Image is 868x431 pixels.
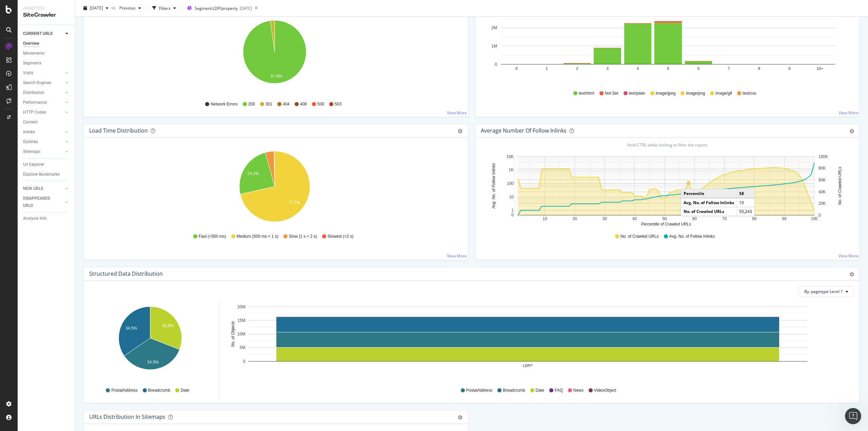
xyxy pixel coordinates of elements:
[816,66,823,71] text: 10+
[681,189,737,198] td: Percentile
[681,198,737,207] td: Avg. No. of Follow Inlinks
[603,216,607,221] text: 30
[637,66,639,71] text: 4
[111,4,117,10] span: vs
[265,101,272,107] span: 301
[818,189,826,194] text: 40K
[555,388,563,393] span: FAQ
[89,127,148,134] div: Load Time Distribution
[184,3,252,14] button: Segment:LDP/property[DATE]
[23,109,46,116] div: HTTP Codes
[845,408,861,424] iframe: Intercom live chat
[23,40,70,47] a: Overview
[620,234,659,239] span: No. of Crawled URLs
[458,129,462,134] div: gear
[237,234,278,239] span: Medium (500 ms < 1 s)
[23,89,63,96] a: Distribution
[181,388,189,393] span: Date
[447,253,467,259] a: View More
[23,171,70,178] a: Explorer Bookmarks
[491,44,497,48] text: 1M
[81,3,111,14] button: [DATE]
[23,109,63,116] a: HTTP Codes
[782,216,787,221] text: 90
[511,213,514,217] text: 0
[23,99,47,106] div: Performance
[662,216,667,221] text: 50
[240,5,252,11] div: [DATE]
[458,415,462,420] div: gear
[89,149,460,227] svg: A chart.
[89,413,165,420] div: URLs Distribution in Sitemaps
[23,60,70,67] a: Segments
[328,234,353,239] span: Slowest (>2 s)
[839,253,859,259] a: View More
[148,388,170,393] span: Breadcrumb
[23,50,70,57] a: Movements
[481,5,852,84] div: A chart.
[237,332,245,336] text: 10M
[811,216,817,221] text: 100
[23,185,63,192] a: NEW URLS
[466,388,492,393] span: PostalAddress
[507,154,514,159] text: 10K
[23,30,63,37] a: CURRENT URLS
[542,216,547,221] text: 10
[23,138,38,145] div: Outlinks
[199,234,226,239] span: Fast (<500 ms)
[818,213,821,218] text: 0
[117,3,144,14] button: Previous
[23,99,63,106] a: Performance
[839,110,859,116] a: View More
[481,149,852,227] svg: A chart.
[818,166,826,171] text: 80K
[509,168,514,172] text: 1K
[271,74,282,79] text: 97.8%
[715,91,732,96] span: image/gif
[837,167,842,205] text: No. of Crawled URLs
[509,195,514,199] text: 10
[579,91,594,96] span: text/html
[111,388,137,393] span: PostalAddress
[335,101,341,107] span: 503
[632,216,637,221] text: 40
[23,119,70,126] a: Content
[23,195,63,209] a: DISAPPEARED URLS
[752,216,757,221] text: 80
[546,66,548,71] text: 1
[511,208,514,213] text: 1
[495,62,497,67] text: 0
[23,79,63,86] a: Search Engines
[23,50,44,57] div: Movements
[117,5,136,11] span: Previous
[728,66,730,71] text: 7
[237,305,245,309] text: 20M
[722,216,727,221] text: 70
[23,148,63,155] a: Sitemaps
[23,195,57,209] div: DISAPPEARED URLS
[481,127,567,134] div: Average Number of Follow Inlinks
[23,161,44,168] div: Url Explorer
[849,272,854,277] div: gear
[491,25,497,30] text: 2M
[317,101,324,107] span: 500
[228,302,849,381] div: A chart.
[503,388,525,393] span: Breadcrumb
[669,234,715,239] span: Avg. No. of Follow Inlinks
[629,91,645,96] span: text/plain
[607,66,609,71] text: 3
[125,326,137,331] text: 34.5%
[641,222,691,227] text: Percentile of Crawled URLs
[289,200,300,205] text: 71.5%
[697,66,699,71] text: 6
[23,171,60,178] div: Explorer Bookmarks
[491,163,496,209] text: Avg. No. of Follow Inlinks
[283,101,290,107] span: 404
[23,5,70,11] div: Analytics
[91,302,210,381] svg: A chart.
[447,110,467,116] a: View More
[195,5,238,11] span: Segment: LDP/property
[23,11,70,19] div: SiteCrawler
[23,70,63,77] a: Visits
[692,216,697,221] text: 60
